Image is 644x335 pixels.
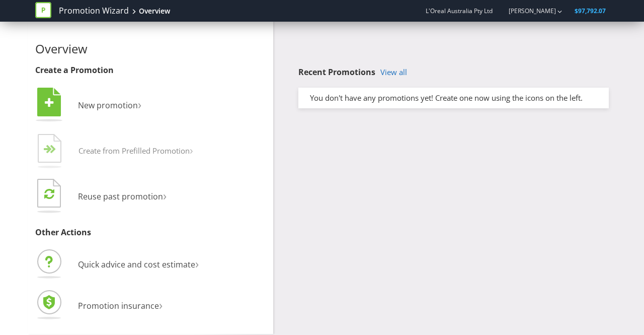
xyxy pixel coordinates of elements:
[35,228,266,237] h3: Other Actions
[50,145,56,154] tspan: 
[139,6,170,16] div: Overview
[195,255,199,272] span: ›
[426,7,493,15] span: L'Oreal Australia Pty Ltd
[380,68,407,77] a: View all
[35,259,199,270] a: Quick advice and cost estimate›
[35,42,266,55] h2: Overview
[298,66,375,78] span: Recent Promotions
[138,96,141,112] span: ›
[190,142,193,158] span: ›
[78,146,190,156] span: Create from Prefilled Promotion
[78,191,163,202] span: Reuse past promotion
[499,7,556,15] a: [PERSON_NAME]
[302,93,605,103] div: You don't have any promotions yet! Create one now using the icons on the left.
[35,131,194,172] button: Create from Prefilled Promotion›
[44,188,54,199] tspan: 
[59,5,129,17] a: Promotion Wizard
[78,100,138,111] span: New promotion
[78,300,159,311] span: Promotion insurance
[159,296,163,313] span: ›
[78,259,195,270] span: Quick advice and cost estimate
[35,66,266,75] h3: Create a Promotion
[35,300,163,311] a: Promotion insurance›
[163,187,167,204] span: ›
[45,97,54,108] tspan: 
[575,7,606,15] span: $97,792.07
